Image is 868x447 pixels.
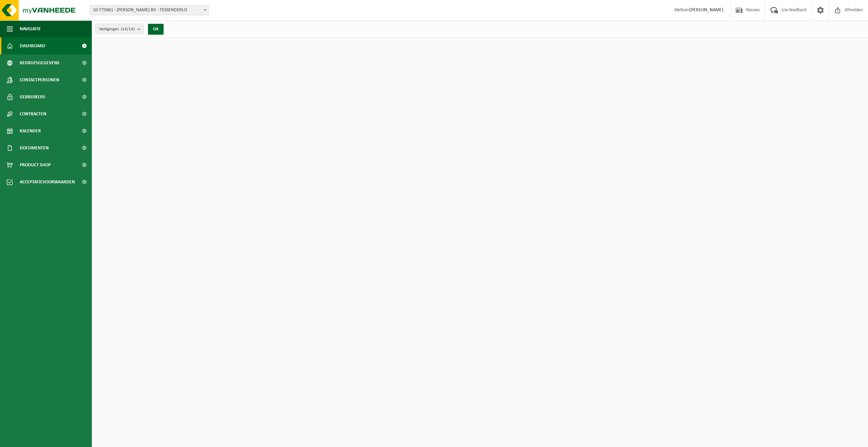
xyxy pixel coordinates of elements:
span: Bedrijfsgegevens [20,54,60,71]
strong: [PERSON_NAME] [689,7,723,13]
span: 10-775861 - YVES MAES BV - TESSENDERLO [90,5,208,15]
span: Contracten [20,105,46,122]
span: Acceptatievoorwaarden [20,173,75,191]
span: Vestigingen [99,24,135,34]
span: Documenten [20,139,49,156]
button: OK [148,24,164,35]
button: Vestigingen(14/14) [95,24,144,34]
span: Contactpersonen [20,71,59,88]
span: Navigatie [20,20,41,37]
span: Product Shop [20,156,51,173]
count: (14/14) [121,27,135,31]
span: Dashboard [20,37,45,54]
span: Kalender [20,122,41,139]
span: Gebruikers [20,88,45,105]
